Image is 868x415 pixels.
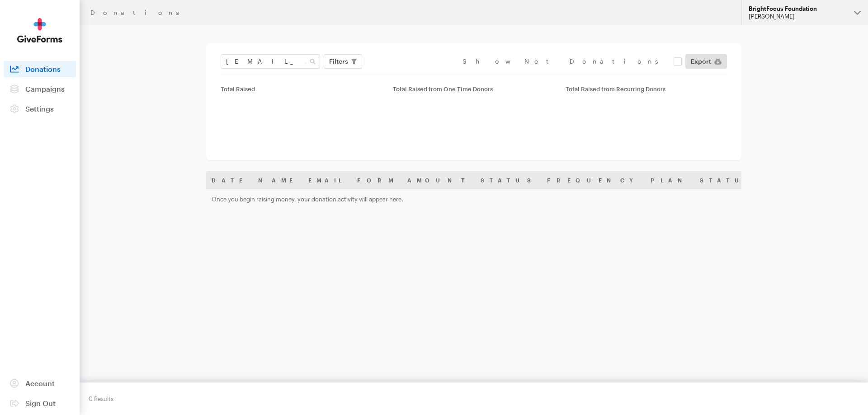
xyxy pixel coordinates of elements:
[542,171,645,189] th: Frequency
[221,85,382,93] div: Total Raised
[645,171,761,189] th: Plan Status
[4,81,76,97] a: Campaigns
[749,5,847,13] div: BrightFocus Foundation
[25,399,56,407] span: Sign Out
[329,56,348,67] span: Filters
[475,171,542,189] th: Status
[253,171,303,189] th: Name
[17,18,62,43] img: GiveForms
[25,65,61,73] span: Donations
[4,375,76,392] a: Account
[25,104,54,113] span: Settings
[566,85,727,93] div: Total Raised from Recurring Donors
[685,54,727,69] a: Export
[206,171,253,189] th: Date
[4,101,76,117] a: Settings
[324,54,362,69] button: Filters
[393,85,554,93] div: Total Raised from One Time Donors
[352,171,402,189] th: Form
[4,61,76,77] a: Donations
[303,171,352,189] th: Email
[402,171,475,189] th: Amount
[4,395,76,411] a: Sign Out
[749,13,847,20] div: [PERSON_NAME]
[691,56,711,67] span: Export
[89,392,113,406] div: 0 Results
[25,379,55,387] span: Account
[25,84,65,93] span: Campaigns
[221,54,320,69] input: Search Name & Email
